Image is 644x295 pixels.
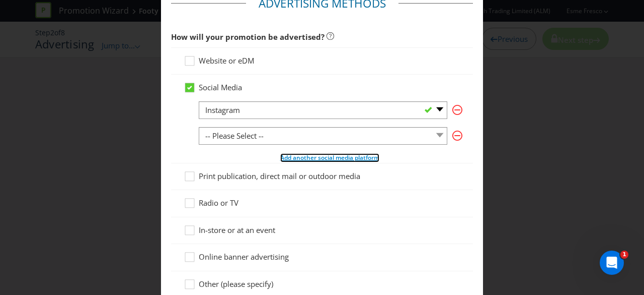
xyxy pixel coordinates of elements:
[600,251,624,275] iframe: Intercom live chat
[171,32,325,42] span: How will your promotion be advertised?
[620,251,628,259] span: 1
[199,55,254,66] span: Website or eDM
[199,225,275,235] span: In-store or at an event
[199,82,242,92] span: Social Media
[199,252,289,262] span: Online banner advertising
[199,171,360,181] span: Print publication, direct mail or outdoor media
[280,153,380,163] button: Add another social media platform
[280,153,379,162] span: Add another social media platform
[199,279,273,289] span: Other (please specify)
[199,198,238,208] span: Radio or TV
